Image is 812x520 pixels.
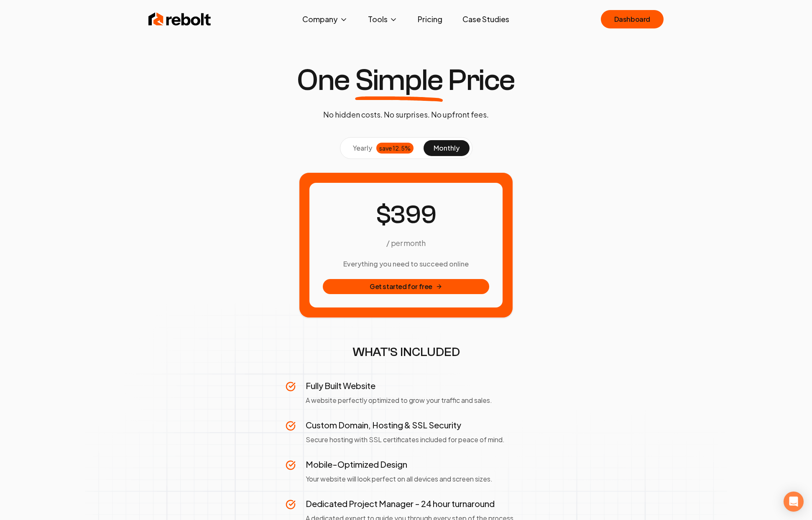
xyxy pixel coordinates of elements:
p: No hidden costs. No surprises. No upfront fees. [323,109,489,120]
p: / per month [386,237,425,249]
button: Company [296,11,355,28]
div: Open Intercom Messenger [784,492,804,512]
span: monthly [434,143,460,152]
span: Simple [355,65,443,95]
h3: Mobile-Optimized Design [306,459,526,470]
a: Case Studies [456,11,516,28]
button: Get started for free [323,279,489,294]
h3: Custom Domain, Hosting & SSL Security [306,419,526,431]
p: A website perfectly optimized to grow your traffic and sales. [306,395,526,406]
h3: Dedicated Project Manager - 24 hour turnaround [306,498,526,510]
p: Your website will look perfect on all devices and screen sizes. [306,474,526,484]
img: Rebolt Logo [148,11,211,28]
button: Tools [361,11,404,28]
div: save 12.5% [376,143,414,154]
h1: One Price [297,65,515,95]
span: yearly [353,143,372,153]
p: Secure hosting with SSL certificates included for peace of mind. [306,434,526,445]
h3: Everything you need to succeed online [323,259,489,269]
a: Dashboard [601,10,664,28]
h2: WHAT'S INCLUDED [286,345,526,360]
a: Pricing [411,11,449,28]
h3: Fully Built Website [306,380,526,392]
button: yearlysave 12.5% [343,140,424,156]
button: monthly [424,140,470,156]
